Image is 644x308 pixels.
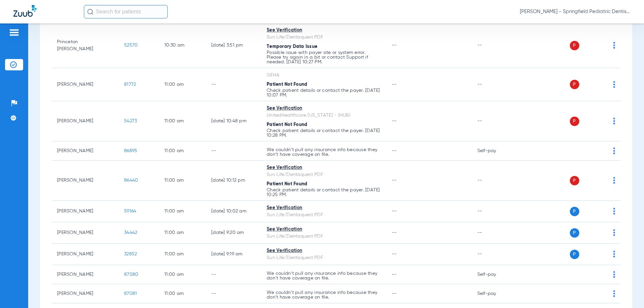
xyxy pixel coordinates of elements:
img: Zuub Logo [13,5,37,17]
td: [DATE] 9:19 AM [206,244,261,265]
span: 59164 [124,209,136,213]
td: [DATE] 10:02 AM [206,201,261,222]
span: -- [392,43,397,48]
span: P [570,228,579,238]
div: UnitedHealthcare [US_STATE] - (HUB) [267,112,381,119]
span: -- [392,119,397,123]
img: group-dot-blue.svg [613,208,615,214]
td: 10:30 AM [159,23,206,68]
td: [PERSON_NAME] [52,68,119,101]
td: [PERSON_NAME] [52,244,119,265]
p: Check patient details or contact the payer. [DATE] 10:25 PM. [267,188,381,197]
td: [PERSON_NAME] [52,284,119,303]
div: See Verification [267,226,381,233]
td: -- [206,284,261,303]
div: Sun Life/Dentaquest PDF [267,171,381,178]
span: 54273 [124,119,137,123]
td: [PERSON_NAME] [52,101,119,141]
img: group-dot-blue.svg [613,251,615,257]
td: -- [472,161,517,201]
span: -- [392,178,397,183]
td: [PERSON_NAME] [52,265,119,284]
span: Patient Not Found [267,182,307,186]
p: We couldn’t pull any insurance info because they don’t have coverage on file. [267,271,381,281]
p: Check patient details or contact the payer. [DATE] 10:28 PM. [267,128,381,138]
td: Princeton [PERSON_NAME] [52,23,119,68]
td: [PERSON_NAME] [52,222,119,244]
div: GEHA [267,72,381,79]
img: Search Icon [87,9,93,15]
td: -- [472,68,517,101]
span: P [570,117,579,126]
td: -- [472,23,517,68]
td: 11:00 AM [159,68,206,101]
span: -- [392,291,397,296]
img: group-dot-blue.svg [613,177,615,184]
span: Patient Not Found [267,82,307,87]
span: 87080 [124,272,138,277]
div: Sun Life/Dentaquest PDF [267,34,381,41]
img: group-dot-blue.svg [613,42,615,49]
span: P [570,250,579,259]
td: [DATE] 10:12 PM [206,161,261,201]
td: [PERSON_NAME] [52,201,119,222]
span: P [570,207,579,216]
td: Self-pay [472,141,517,161]
img: group-dot-blue.svg [613,271,615,278]
div: Sun Life/Dentaquest PDF [267,233,381,240]
div: See Verification [267,204,381,211]
img: group-dot-blue.svg [613,118,615,124]
td: 11:00 AM [159,265,206,284]
span: [PERSON_NAME] - Springfield Pediatric Dentistry [520,8,631,15]
div: See Verification [267,247,381,254]
img: hamburger-icon [9,28,19,37]
span: -- [392,230,397,235]
td: -- [206,141,261,161]
span: P [570,176,579,185]
span: 81772 [124,82,136,87]
span: P [570,41,579,50]
div: Sun Life/Dentaquest PDF [267,211,381,219]
td: Self-pay [472,284,517,303]
td: -- [472,101,517,141]
div: See Verification [267,164,381,171]
div: See Verification [267,27,381,34]
td: -- [206,265,261,284]
p: Check patient details or contact the payer. [DATE] 10:07 PM. [267,88,381,98]
input: Search for patients [84,5,168,18]
p: Possible issue with payer site or system error. Please try again in a bit or contact Support if n... [267,50,381,64]
td: [DATE] 10:48 PM [206,101,261,141]
td: 11:00 AM [159,161,206,201]
span: 52570 [124,43,138,48]
td: [DATE] 9:20 AM [206,222,261,244]
span: -- [392,148,397,153]
td: 11:00 AM [159,284,206,303]
p: We couldn’t pull any insurance info because they don’t have coverage on file. [267,147,381,157]
td: -- [472,222,517,244]
td: 11:00 AM [159,101,206,141]
td: 11:00 AM [159,141,206,161]
td: 11:00 AM [159,222,206,244]
span: Temporary Data Issue [267,44,317,49]
img: group-dot-blue.svg [613,147,615,154]
td: 11:00 AM [159,201,206,222]
p: We couldn’t pull any insurance info because they don’t have coverage on file. [267,290,381,300]
img: group-dot-blue.svg [613,229,615,236]
div: Sun Life/Dentaquest PDF [267,254,381,261]
span: Patient Not Found [267,122,307,127]
span: 86895 [124,148,137,153]
iframe: Chat Widget [610,276,644,308]
span: -- [392,272,397,277]
span: -- [392,82,397,87]
span: 32852 [124,252,137,256]
td: -- [472,244,517,265]
span: -- [392,252,397,256]
span: 86440 [124,178,138,183]
span: 87081 [124,291,137,296]
td: [DATE] 3:51 PM [206,23,261,68]
div: See Verification [267,105,381,112]
td: 11:00 AM [159,244,206,265]
img: group-dot-blue.svg [613,81,615,88]
td: -- [472,201,517,222]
